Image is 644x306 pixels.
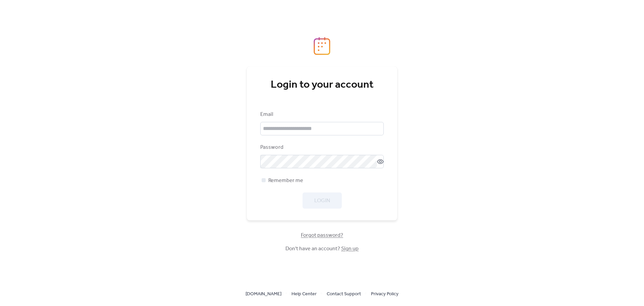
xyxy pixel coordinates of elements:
span: Help Center [291,290,317,298]
div: Login to your account [260,78,384,92]
span: Contact Support [327,290,361,298]
a: Contact Support [327,290,361,298]
div: Password [260,143,382,151]
a: Help Center [291,290,317,298]
img: logo [314,37,330,55]
a: [DOMAIN_NAME] [246,290,281,298]
span: Remember me [268,177,303,185]
a: Forgot password? [301,233,343,237]
span: Forgot password? [301,231,343,239]
a: Privacy Policy [371,290,398,298]
span: Privacy Policy [371,290,398,298]
span: Don't have an account? [285,245,359,253]
a: Sign up [341,244,359,254]
div: Email [260,111,382,119]
span: [DOMAIN_NAME] [246,290,281,298]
